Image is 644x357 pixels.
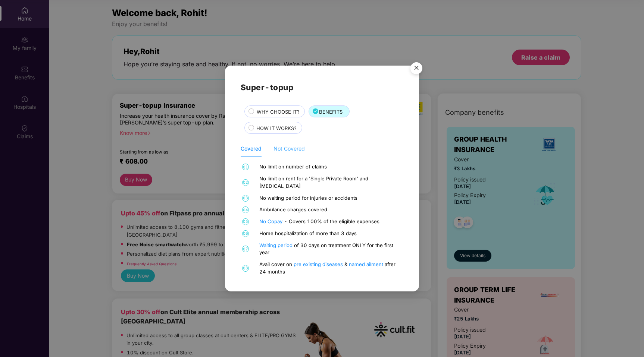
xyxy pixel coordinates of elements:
div: Not Covered [273,145,305,153]
img: svg+xml;base64,PHN2ZyB4bWxucz0iaHR0cDovL3d3dy53My5vcmcvMjAwMC9zdmciIHdpZHRoPSI1NiIgaGVpZ2h0PSI1Ni... [406,59,427,80]
a: named ailment [349,261,385,267]
span: 03 [242,195,249,202]
span: 05 [242,218,249,225]
button: Close [406,59,426,79]
div: Avail cover on & after 24 months [259,261,402,276]
div: Covered [241,145,262,153]
span: 04 [242,206,249,213]
div: Ambulance charges covered [259,206,402,214]
a: No Copay [259,218,284,224]
a: Waiting period [259,242,294,248]
div: - Covers 100% of the eligible expenses [259,218,402,225]
span: 01 [242,164,249,170]
div: No limit on rent for a 'Single Private Room' and [MEDICAL_DATA] [259,175,402,190]
div: Home hospitalization of more than 3 days [259,230,402,237]
div: No waiting period for injuries or accidents [259,195,402,202]
div: of 30 days on treatment ONLY for the first year [259,242,402,257]
span: BENEFITS [319,108,343,116]
span: 08 [242,265,249,272]
span: 06 [242,230,249,237]
span: 02 [242,179,249,186]
span: HOW IT WORKS? [256,124,297,132]
h2: Super-topup [241,81,403,94]
span: 07 [242,246,249,252]
span: WHY CHOOSE IT? [257,108,300,116]
div: No limit on number of claims [259,163,402,171]
a: pre existing diseases [294,261,344,267]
